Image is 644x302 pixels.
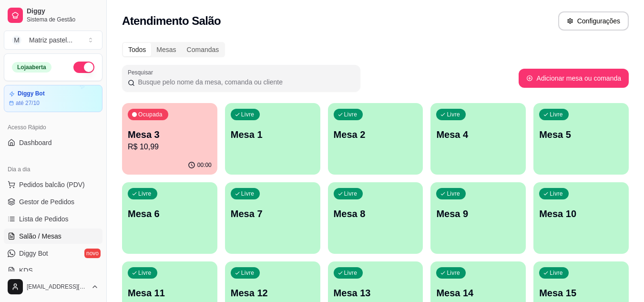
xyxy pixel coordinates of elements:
[430,103,526,175] button: LivreMesa 4
[12,35,21,45] span: M
[225,182,320,254] button: LivreMesa 7
[122,182,217,254] button: LivreMesa 6
[4,275,102,298] button: [EMAIL_ADDRESS][DOMAIN_NAME]
[16,99,40,107] article: até 27/10
[19,249,48,258] span: Diggy Bot
[19,214,69,224] span: Lista de Pedidos
[519,69,629,88] button: Adicionar mesa ou comanda
[334,207,418,220] p: Mesa 8
[138,269,152,277] p: Livre
[197,161,212,169] p: 00:00
[231,286,315,300] p: Mesa 12
[344,190,358,198] p: Livre
[436,207,520,220] p: Mesa 9
[123,43,151,56] div: Todos
[4,211,102,227] a: Lista de Pedidos
[539,207,623,220] p: Mesa 10
[334,128,418,141] p: Mesa 2
[19,180,85,189] span: Pedidos balcão (PDV)
[533,103,629,175] button: LivreMesa 5
[241,190,255,198] p: Livre
[4,85,102,112] a: Diggy Botaté 27/10
[539,286,623,300] p: Mesa 15
[4,194,102,209] a: Gestor de Pedidos
[328,182,423,254] button: LivreMesa 8
[436,286,520,300] p: Mesa 14
[128,286,212,300] p: Mesa 11
[550,269,563,277] p: Livre
[19,231,61,241] span: Salão / Mesas
[344,269,358,277] p: Livre
[4,120,102,135] div: Acesso Rápido
[4,229,102,244] a: Salão / Mesas
[447,269,460,277] p: Livre
[4,4,102,27] a: DiggySistema de Gestão
[27,7,99,16] span: Diggy
[550,111,563,118] p: Livre
[241,269,255,277] p: Livre
[27,16,99,23] span: Sistema de Gestão
[447,111,460,118] p: Livre
[4,263,102,278] a: KDS
[539,128,623,141] p: Mesa 5
[19,197,74,207] span: Gestor de Pedidos
[12,62,51,73] div: Loja aberta
[73,62,94,73] button: Alterar Status
[4,135,102,150] a: Dashboard
[4,177,102,192] button: Pedidos balcão (PDV)
[334,286,418,300] p: Mesa 13
[18,90,45,97] article: Diggy Bot
[122,13,221,29] h2: Atendimento Salão
[135,77,355,87] input: Pesquisar
[328,103,423,175] button: LivreMesa 2
[122,103,217,175] button: OcupadaMesa 3R$ 10,9900:00
[231,207,315,220] p: Mesa 7
[138,190,152,198] p: Livre
[19,138,52,147] span: Dashboard
[128,207,212,220] p: Mesa 6
[4,246,102,261] a: Diggy Botnovo
[533,182,629,254] button: LivreMesa 10
[430,182,526,254] button: LivreMesa 9
[558,11,629,31] button: Configurações
[550,190,563,198] p: Livre
[151,43,181,56] div: Mesas
[436,128,520,141] p: Mesa 4
[344,111,358,118] p: Livre
[128,141,212,153] p: R$ 10,99
[447,190,460,198] p: Livre
[138,111,163,118] p: Ocupada
[128,128,212,141] p: Mesa 3
[182,43,225,56] div: Comandas
[19,266,33,275] span: KDS
[4,162,102,177] div: Dia a dia
[4,31,102,50] button: Select a team
[241,111,255,118] p: Livre
[225,103,320,175] button: LivreMesa 1
[231,128,315,141] p: Mesa 1
[29,35,72,45] div: Matriz pastel ...
[27,283,87,291] span: [EMAIL_ADDRESS][DOMAIN_NAME]
[128,68,156,76] label: Pesquisar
